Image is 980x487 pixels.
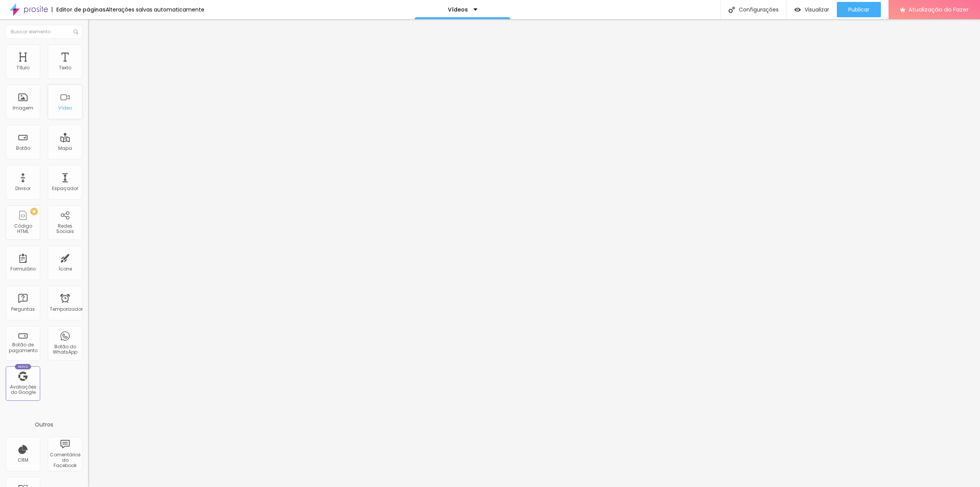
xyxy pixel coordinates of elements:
[805,6,829,13] font: Visualizar
[73,30,78,34] img: Ícone
[52,185,78,192] font: Espaçador
[56,6,106,13] font: Editor de páginas
[58,145,72,151] font: Mapa
[908,5,969,13] font: Atualização do Fazer
[6,25,82,39] input: Buscar elemento
[56,223,74,234] font: Redes Sociais
[18,364,28,369] font: Novo
[88,19,980,487] iframe: Editor
[15,185,31,192] font: Divisor
[794,7,801,13] img: view-1.svg
[837,2,881,17] button: Publicar
[728,7,735,13] img: Ícone
[50,306,83,312] font: Temporizador
[10,384,36,395] font: Avaliações do Google
[739,6,779,13] font: Configurações
[10,266,36,272] font: Formulário
[448,6,468,13] font: Vídeos
[106,6,204,13] font: Alterações salvas automaticamente
[18,457,28,463] font: CRM
[13,105,33,111] font: Imagem
[16,145,30,151] font: Botão
[35,421,53,428] font: Outros
[11,306,35,312] font: Perguntas
[59,64,71,71] font: Texto
[9,341,38,353] font: Botão de pagamento
[14,223,32,234] font: Código HTML
[848,6,869,13] font: Publicar
[53,343,77,355] font: Botão do WhatsApp
[50,451,81,469] font: Comentários do Facebook
[787,2,837,17] button: Visualizar
[59,266,72,272] font: Ícone
[16,64,29,71] font: Título
[58,105,72,111] font: Vídeo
